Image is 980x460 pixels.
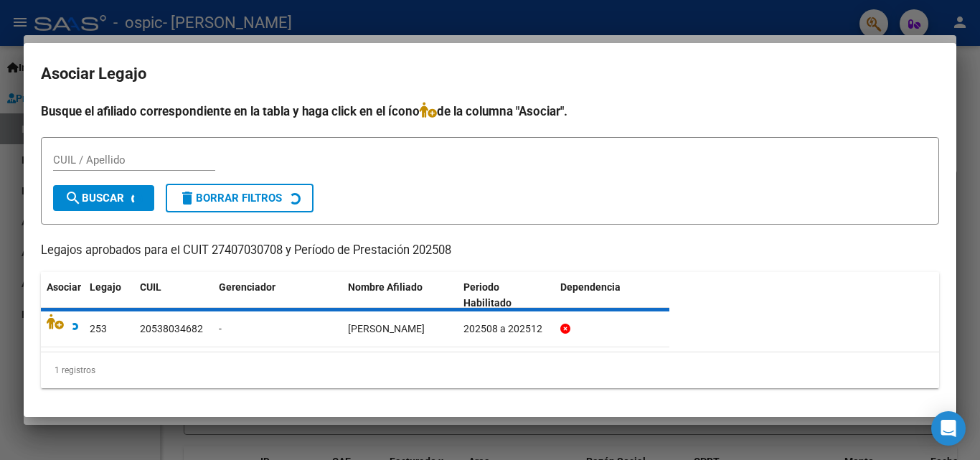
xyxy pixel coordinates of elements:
datatable-header-cell: CUIL [134,272,213,319]
datatable-header-cell: Legajo [84,272,134,319]
span: - [219,323,222,334]
h4: Busque el afiliado correspondiente en la tabla y haga click en el ícono de la columna "Asociar". [41,102,939,121]
span: Nombre Afiliado [348,281,423,293]
datatable-header-cell: Asociar [41,272,84,319]
span: CUIL [140,281,161,293]
datatable-header-cell: Nombre Afiliado [342,272,458,319]
span: Borrar Filtros [179,192,282,205]
div: 20538034682 [140,321,203,337]
mat-icon: delete [179,189,196,207]
span: 253 [90,323,107,334]
mat-icon: search [65,189,82,207]
div: Open Intercom Messenger [931,411,966,446]
span: Legajo [90,281,121,293]
h2: Asociar Legajo [41,60,939,88]
span: Asociar [47,281,81,293]
button: Buscar [53,185,154,211]
span: Gerenciador [219,281,275,293]
div: 202508 a 202512 [463,321,549,337]
datatable-header-cell: Gerenciador [213,272,342,319]
span: BARRIOS GABRIEL EZEQUIEL [348,323,425,334]
p: Legajos aprobados para el CUIT 27407030708 y Período de Prestación 202508 [41,242,939,260]
datatable-header-cell: Periodo Habilitado [458,272,555,319]
span: Dependencia [560,281,621,293]
span: Buscar [65,192,124,205]
div: 1 registros [41,352,939,388]
datatable-header-cell: Dependencia [555,272,670,319]
span: Periodo Habilitado [463,281,512,309]
button: Borrar Filtros [166,184,314,212]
